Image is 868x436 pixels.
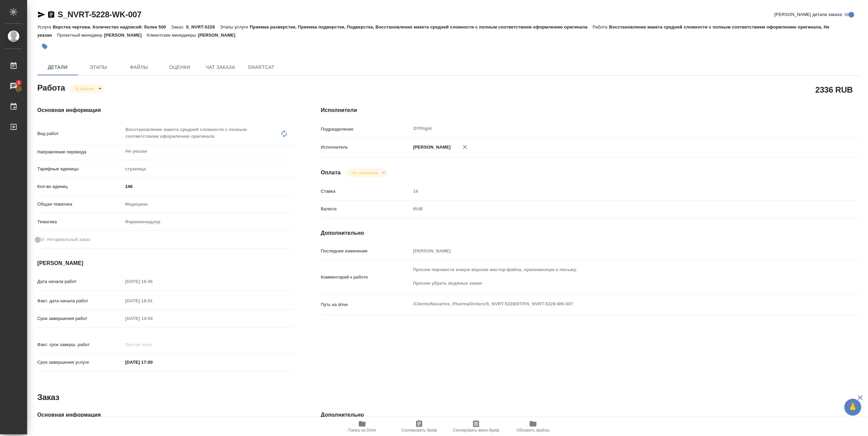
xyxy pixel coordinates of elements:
p: [PERSON_NAME] [198,33,240,38]
p: Тематика [37,219,123,225]
p: Исполнитель [321,144,411,151]
a: 3 [2,78,25,95]
p: [PERSON_NAME] [411,144,451,151]
button: Скопировать бриф [391,417,448,436]
p: Срок завершения услуги [37,359,123,366]
a: S_NVRT-5228-WK-007 [58,10,141,19]
input: Пустое поле [123,296,182,306]
p: Услуга [37,24,53,30]
p: Заказ: [171,24,186,30]
p: Вид работ [37,130,123,137]
textarea: Просим перевести новую версию мастер-файла, приложенную к письму. Просим убрать водяные знаки [411,264,815,289]
h2: Заказ [37,392,59,403]
span: Скопировать бриф [401,428,437,433]
p: Кол-во единиц [37,183,123,190]
span: SmartCat [245,63,277,72]
h4: Дополнительно [321,411,861,419]
span: Детали [41,63,74,72]
span: Скопировать мини-бриф [453,428,499,433]
div: Фармаконадзор [123,216,294,228]
button: Удалить исполнителя [457,139,472,154]
p: Верстка чертежа. Количество надписей: более 500 [53,24,171,30]
h4: Дополнительно [321,229,861,237]
div: В работе [346,168,388,177]
textarea: /Clients/Novartos_Pharma/Orders/S_NVRT-5228/DTP/S_NVRT-5228-WK-007 [411,298,815,310]
p: Этапы услуги [220,24,250,30]
div: RUB [411,203,815,215]
h4: Основная информация [37,411,294,419]
input: Пустое поле [123,277,182,286]
span: Папка на Drive [348,428,376,433]
p: Путь на drive [321,301,411,308]
span: 3 [13,79,24,86]
h4: [PERSON_NAME] [37,259,294,267]
span: Этапы [82,63,115,72]
button: Не оплачена [350,170,380,176]
h4: Исполнители [321,106,861,114]
input: Пустое поле [411,186,815,196]
button: Скопировать ссылку для ЯМессенджера [37,11,45,19]
h2: Работа [37,81,65,93]
button: Скопировать ссылку [47,11,55,19]
button: Скопировать мини-бриф [448,417,505,436]
input: ✎ Введи что-нибудь [123,357,182,367]
p: Ставка [321,188,411,195]
input: Пустое поле [123,340,182,349]
p: Общая тематика [37,201,123,208]
p: Клиентские менеджеры [147,33,198,38]
p: S_NVRT-5228 [186,24,220,30]
h2: 2336 RUB [815,84,853,95]
p: Факт. дата начала работ [37,298,123,304]
h4: Основная информация [37,106,294,114]
p: Валюта [321,206,411,212]
button: Папка на Drive [334,417,391,436]
span: Обновить файлы [517,428,550,433]
button: Добавить тэг [37,39,52,54]
input: ✎ Введи что-нибудь [123,182,294,191]
input: Пустое поле [411,246,815,256]
span: [PERSON_NAME] детали заказа [774,11,842,18]
p: Подразделение [321,126,411,133]
h4: Оплата [321,169,341,177]
span: Чат заказа [204,63,237,72]
button: Обновить файлы [505,417,561,436]
span: Файлы [123,63,155,72]
p: Направление перевода [37,149,123,155]
button: В работе [74,86,96,92]
p: Проектный менеджер [57,33,104,38]
p: Факт. срок заверш. работ [37,341,123,348]
p: Дата начала работ [37,278,123,285]
div: страница [123,163,294,175]
span: 🙏 [847,400,859,414]
p: Срок завершения работ [37,315,123,322]
span: Оценки [163,63,196,72]
p: Работа [593,24,609,30]
p: Тарифные единицы [37,166,123,172]
p: Последнее изменение [321,248,411,254]
div: Медицина [123,198,294,210]
button: 🙏 [844,399,861,416]
div: В работе [70,84,104,93]
p: Комментарий к работе [321,274,411,281]
span: Нотариальный заказ [47,236,90,243]
p: [PERSON_NAME] [104,33,147,38]
p: Приемка разверстки, Приемка подверстки, Подверстка, Восстановление макета средней сложности с пол... [250,24,592,30]
input: Пустое поле [123,314,182,323]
